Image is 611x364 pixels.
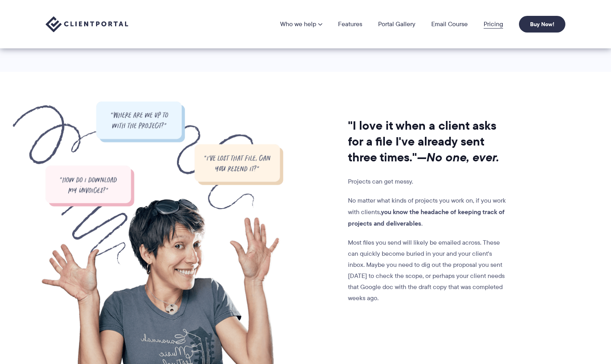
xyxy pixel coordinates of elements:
a: Email Course [431,21,468,27]
a: Portal Gallery [378,21,415,27]
i: —No one, ever. [417,148,499,166]
p: Projects can get messy. [348,176,509,187]
strong: you know the headache of keeping track of projects and deliverables [348,207,505,228]
a: Who we help [280,21,322,27]
a: Buy Now! [519,16,565,33]
h2: "I love it when a client asks for a file I've already sent three times." [348,118,509,165]
p: No matter what kinds of projects you work on, if you work with clients, . [348,195,509,229]
a: Pricing [484,21,503,27]
a: Features [338,21,362,27]
p: Most files you send will likely be emailed across. These can quickly become buried in your and yo... [348,237,509,304]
